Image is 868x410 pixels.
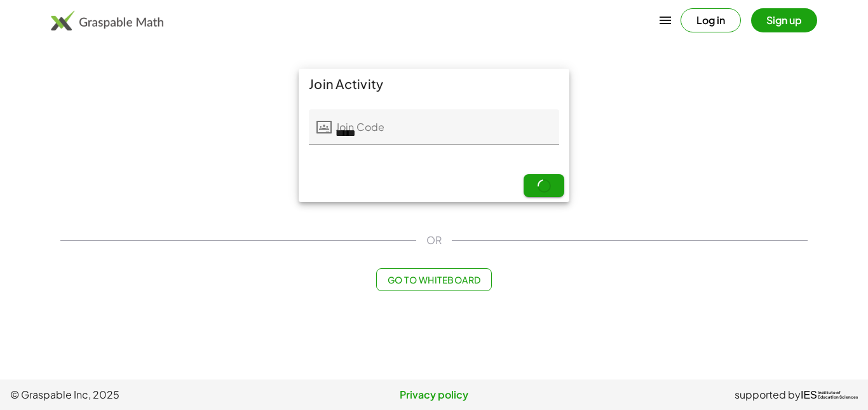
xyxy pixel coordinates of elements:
[426,233,442,248] span: OR
[293,387,576,402] a: Privacy policy
[376,268,491,291] button: Go to Whiteboard
[751,8,817,32] button: Sign up
[801,387,858,402] a: IESInstitute ofEducation Sciences
[299,69,569,99] div: Join Activity
[387,274,480,285] span: Go to Whiteboard
[735,387,801,402] span: supported by
[681,8,741,32] button: Log in
[10,387,293,402] span: © Graspable Inc, 2025
[801,389,817,401] span: IES
[818,391,858,400] span: Institute of Education Sciences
